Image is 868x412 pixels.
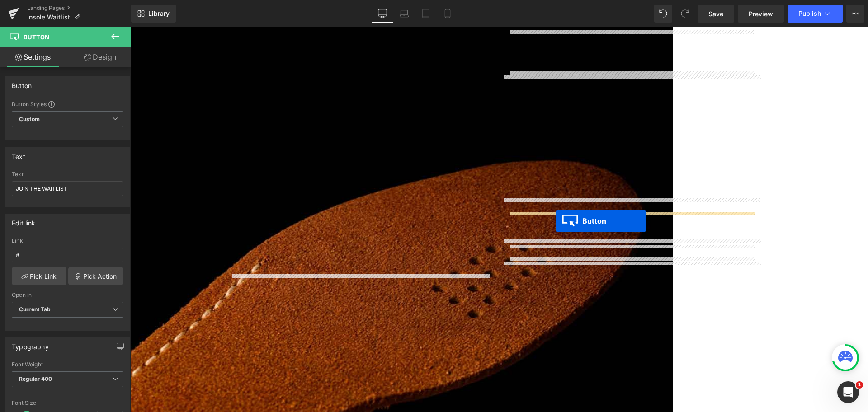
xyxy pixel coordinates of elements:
b: Current Tab [19,306,51,313]
div: Edit link [12,214,36,227]
div: Open in [12,292,123,298]
a: Landing Pages [27,5,131,12]
iframe: To enrich screen reader interactions, please activate Accessibility in Grammarly extension settings [131,27,868,412]
b: Custom [19,116,40,123]
a: Desktop [372,5,393,23]
span: 1 [856,381,863,389]
button: Redo [676,5,694,23]
div: Font Size [12,400,123,406]
a: Design [67,47,133,67]
button: Undo [654,5,672,23]
div: Button [12,77,32,89]
a: Pick Action [68,267,123,285]
input: https://your-shop.myshopify.com [12,248,123,262]
a: New Library [131,5,176,23]
span: Library [148,9,170,18]
span: Preview [749,9,773,19]
iframe: Intercom live chat [837,381,859,403]
b: Regular 400 [19,375,52,382]
button: Publish [788,5,843,23]
a: Mobile [437,5,458,23]
span: Save [708,9,723,19]
span: Insole Waitlist [27,14,70,21]
a: Pick Link [12,267,66,285]
div: Typography [12,338,49,351]
div: Button Styles [12,100,123,108]
div: Font Weight [12,361,123,368]
span: Publish [798,10,821,17]
a: Preview [738,5,784,23]
div: Link [12,238,123,244]
a: Laptop [393,5,415,23]
a: Tablet [415,5,437,23]
button: More [846,5,864,23]
div: Text [12,148,25,160]
div: Text [12,171,123,178]
span: Button [24,33,49,41]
